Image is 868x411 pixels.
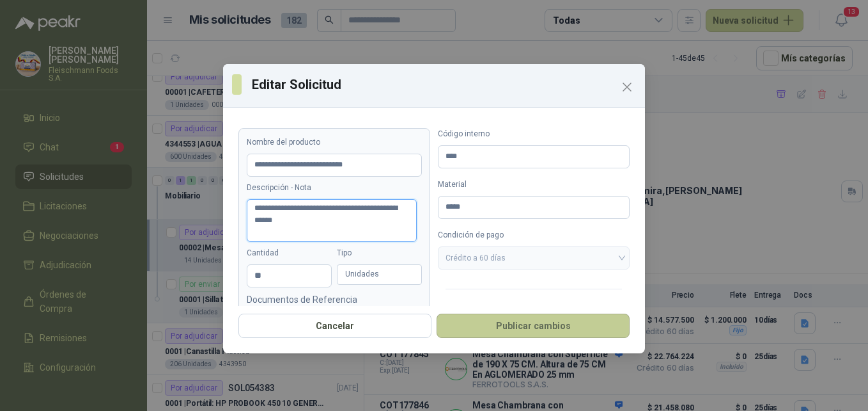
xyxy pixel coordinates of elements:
[617,77,637,97] button: Close
[337,264,422,285] div: Unidades
[252,75,636,94] h3: Editar Solicitud
[247,247,332,259] label: Cantidad
[446,248,622,268] span: Crédito a 60 días
[247,136,422,149] label: Nombre del producto
[438,128,630,140] label: Código interno
[247,182,422,194] label: Descripción - Nota
[438,229,630,241] label: Condición de pago
[438,179,630,191] label: Material
[337,247,422,259] label: Tipo
[247,293,422,307] p: Documentos de Referencia
[437,314,630,338] button: Publicar cambios
[238,314,431,338] button: Cancelar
